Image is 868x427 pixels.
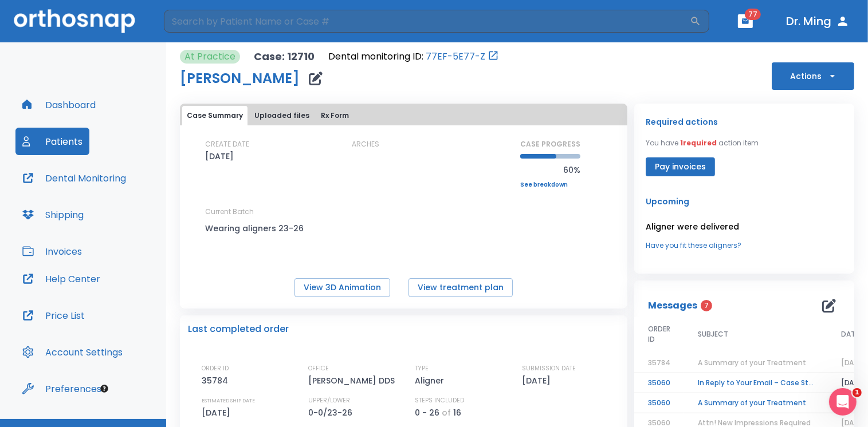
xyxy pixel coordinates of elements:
[308,363,329,374] p: OFFICE
[698,329,728,339] span: SUBJECT
[14,9,135,33] img: Orthosnap
[182,106,248,125] button: Case Summary
[202,396,255,406] p: ESTIMATED SHIP DATE
[15,302,92,329] button: Price List
[308,396,350,406] p: UPPER/LOWER
[409,278,513,297] button: View treatment plan
[182,106,625,125] div: tabs
[634,393,684,413] td: 35060
[294,278,390,297] button: View 3D Animation
[205,149,234,163] p: [DATE]
[316,106,354,125] button: Rx Form
[646,157,715,176] button: Pay invoices
[701,300,712,311] span: 7
[646,195,843,208] p: Upcoming
[745,9,761,20] span: 77
[202,406,234,420] p: [DATE]
[772,62,854,90] button: Actions
[634,373,684,393] td: 35060
[853,388,862,397] span: 1
[164,10,690,33] input: Search by Patient Name or Case #
[250,106,314,125] button: Uploaded files
[520,139,580,149] p: CASE PROGRESS
[15,338,129,366] button: Account Settings
[646,138,759,148] p: You have action item
[184,50,235,64] p: At Practice
[648,324,670,345] span: ORDER ID
[15,201,91,228] button: Shipping
[520,181,580,188] a: See breakdown
[15,265,107,292] button: Help Center
[180,72,300,85] h1: [PERSON_NAME]
[205,222,308,235] p: Wearing aligners 23-26
[781,11,854,31] button: Dr. Ming
[328,50,423,64] p: Dental monitoring ID:
[99,383,109,394] div: Tooltip anchor
[15,238,89,265] button: Invoices
[202,374,232,388] p: 35784
[684,373,827,393] td: In Reply to Your Email – Case Status and Next Steps
[15,91,103,118] button: Dashboard
[15,164,133,192] button: Dental Monitoring
[415,406,439,420] p: 0 - 26
[522,374,555,388] p: [DATE]
[308,374,399,388] p: [PERSON_NAME] DDS
[522,363,576,374] p: SUBMISSION DATE
[205,207,308,217] p: Current Batch
[841,329,859,339] span: DATE
[698,358,806,367] span: A Summary of your Treatment
[328,50,499,64] div: Open patient in dental monitoring portal
[415,363,429,374] p: TYPE
[680,138,717,148] span: 1 required
[646,115,718,129] p: Required actions
[15,128,89,155] button: Patients
[202,363,229,374] p: ORDER ID
[453,406,461,420] p: 16
[188,322,289,336] p: Last completed order
[415,374,448,388] p: Aligner
[415,396,464,406] p: STEPS INCLUDED
[15,375,108,402] button: Preferences
[646,240,843,251] a: Have you fit these aligners?
[841,358,866,367] span: [DATE]
[648,358,670,367] span: 35784
[520,163,580,177] p: 60%
[205,139,249,149] p: CREATE DATE
[646,220,843,234] p: Aligner were delivered
[352,139,379,149] p: ARCHES
[684,393,827,413] td: A Summary of your Treatment
[648,299,697,313] p: Messages
[426,50,485,64] a: 77EF-5E77-Z
[442,406,451,420] p: of
[308,406,356,420] p: 0-0/23-26
[829,388,857,416] iframe: Intercom live chat
[254,50,315,64] p: Case: 12710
